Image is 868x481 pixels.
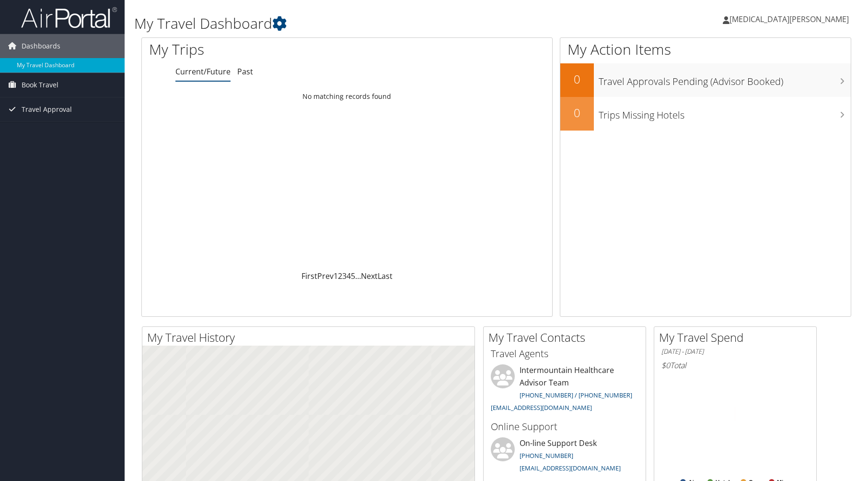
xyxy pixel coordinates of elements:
[560,97,851,131] a: 0Trips Missing Hotels
[347,271,351,281] a: 4
[491,420,638,433] h3: Online Support
[334,271,338,281] a: 1
[175,66,231,77] a: Current/Future
[351,271,355,281] a: 5
[560,39,851,60] h1: My Action Items
[661,347,809,356] h6: [DATE] - [DATE]
[659,329,816,346] h2: My Travel Spend
[599,104,851,122] h3: Trips Missing Hotels
[21,6,117,29] img: airportal-logo.png
[22,34,60,58] span: Dashboards
[661,360,809,371] h6: Total
[22,97,72,121] span: Travel Approval
[520,464,621,472] a: [EMAIL_ADDRESS][DOMAIN_NAME]
[491,403,592,412] a: [EMAIL_ADDRESS][DOMAIN_NAME]
[134,13,617,34] h1: My Travel Dashboard
[729,14,849,24] span: [MEDICAL_DATA][PERSON_NAME]
[520,451,573,460] a: [PHONE_NUMBER]
[317,271,334,281] a: Prev
[147,329,475,346] h2: My Travel History
[338,271,342,281] a: 2
[560,71,594,87] h2: 0
[488,329,646,346] h2: My Travel Contacts
[599,70,851,88] h3: Travel Approvals Pending (Advisor Booked)
[355,271,361,281] span: …
[486,437,643,477] li: On-line Support Desk
[342,271,347,281] a: 3
[560,63,851,97] a: 0Travel Approvals Pending (Advisor Booked)
[149,39,374,60] h1: My Trips
[661,360,670,371] span: $0
[361,271,378,281] a: Next
[491,347,638,361] h3: Travel Agents
[378,271,393,281] a: Last
[723,5,858,34] a: [MEDICAL_DATA][PERSON_NAME]
[237,66,253,77] a: Past
[560,105,594,121] h2: 0
[301,271,317,281] a: First
[22,73,58,97] span: Book Travel
[520,391,632,399] a: [PHONE_NUMBER] / [PHONE_NUMBER]
[486,364,643,416] li: Intermountain Healthcare Advisor Team
[142,88,552,105] td: No matching records found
